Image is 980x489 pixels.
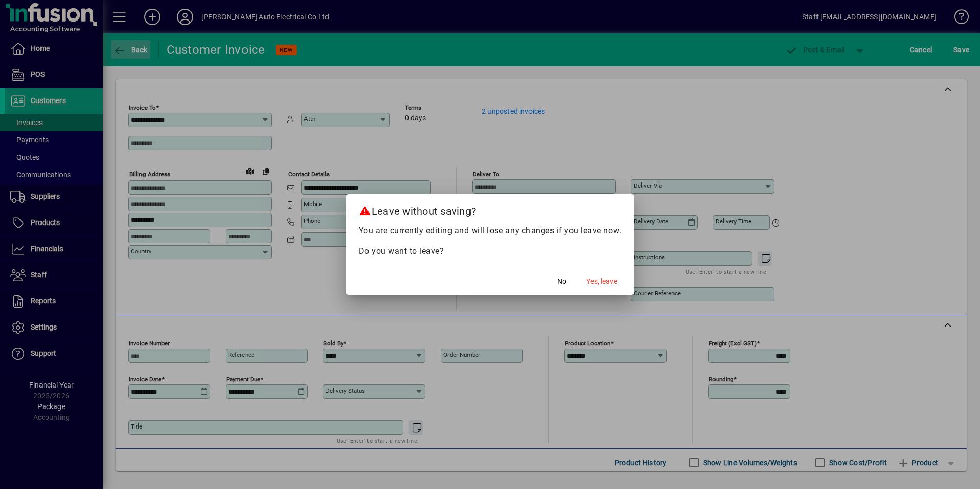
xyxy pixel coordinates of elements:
[586,276,617,287] span: Yes, leave
[359,245,622,257] p: Do you want to leave?
[557,276,566,287] span: No
[582,272,621,291] button: Yes, leave
[346,194,634,224] h2: Leave without saving?
[545,272,578,291] button: No
[359,225,622,237] p: You are currently editing and will lose any changes if you leave now.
